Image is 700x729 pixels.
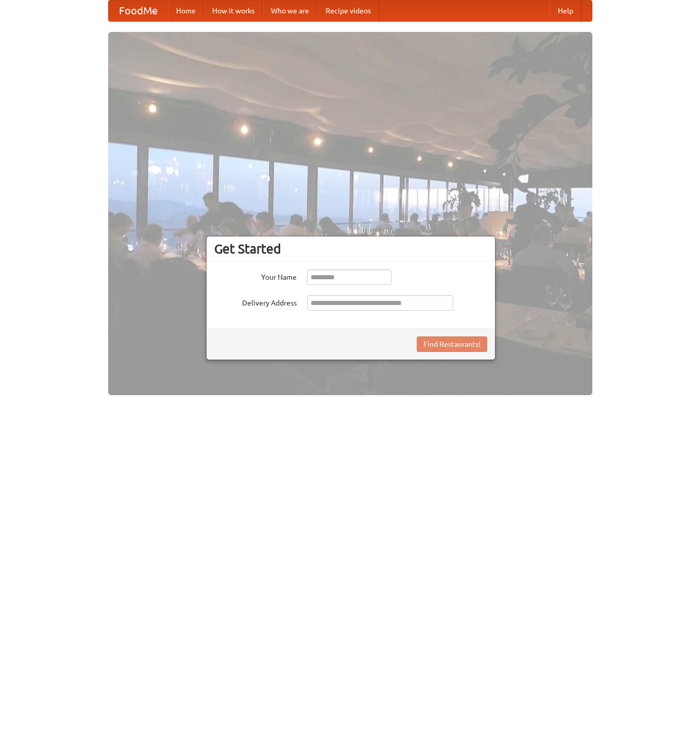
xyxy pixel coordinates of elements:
[214,269,297,282] label: Your Name
[214,241,487,257] h3: Get Started
[317,1,379,21] a: Recipe videos
[204,1,263,21] a: How it works
[550,1,582,21] a: Help
[214,295,297,308] label: Delivery Address
[168,1,204,21] a: Home
[109,1,168,21] a: FoodMe
[263,1,317,21] a: Who we are
[417,336,487,352] button: Find Restaurants!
